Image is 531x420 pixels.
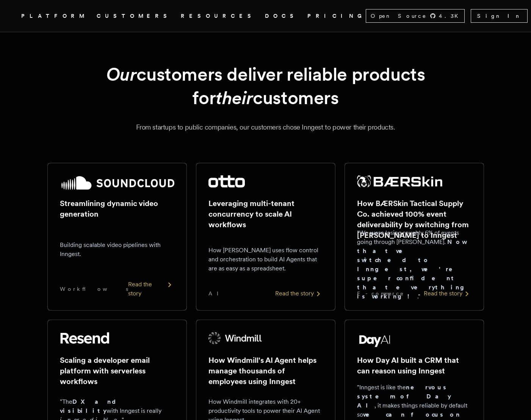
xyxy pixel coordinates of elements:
[128,280,174,298] div: Read the story
[208,332,262,344] img: Windmill
[181,11,256,21] button: RESOURCES
[424,289,471,298] div: Read the story
[357,198,471,240] h2: How BÆRSkin Tactical Supply Co. achieved 100% event deliverability by switching from [PERSON_NAME...
[345,163,484,311] a: BÆRSkin Tactical Supply Co. logoHow BÆRSkin Tactical Supply Co. achieved 100% event deliverabilit...
[60,398,122,414] strong: DX and visibility
[357,384,451,409] strong: nervous system of Day AI
[357,238,470,300] strong: Now that we switched to Inngest, we're super confident that everything is working!
[60,285,128,293] span: Workflows
[60,355,174,387] h2: Scaling a developer email platform with serverless workflows
[357,355,471,376] h2: How Day AI built a CRM that can reason using Inngest
[208,175,245,187] img: Otto
[371,12,427,20] span: Open Source
[275,289,323,298] div: Read the story
[208,198,323,230] h2: Leveraging multi-tenant concurrency to scale AI workflows
[196,163,335,311] a: Otto logoLeveraging multi-tenant concurrency to scale AI workflowsHow [PERSON_NAME] uses flow con...
[357,332,393,347] img: Day AI
[208,290,225,297] span: AI
[357,290,404,297] span: E-commerce
[208,355,323,387] h2: How Windmill's AI Agent helps manage thousands of employees using Inngest
[208,246,323,273] p: How [PERSON_NAME] uses flow control and orchestration to build AI Agents that are as easy as a sp...
[66,62,466,110] h1: customers deliver reliable products for customers
[60,240,174,259] p: Building scalable video pipelines with Inngest.
[307,11,366,21] a: PRICING
[357,228,471,301] p: "We were losing roughly 6% of events going through [PERSON_NAME]. ."
[60,175,174,190] img: SoundCloud
[265,11,298,21] a: DOCS
[21,11,88,21] button: PLATFORM
[60,198,174,219] h2: Streamlining dynamic video generation
[216,87,253,109] em: their
[357,175,443,187] img: BÆRSkin Tactical Supply Co.
[97,11,172,21] a: CUSTOMERS
[106,63,137,85] em: Our
[471,9,528,23] a: Sign In
[60,332,109,344] img: Resend
[439,12,463,20] span: 4.3 K
[47,163,187,311] a: SoundCloud logoStreamlining dynamic video generationBuilding scalable video pipelines with Innges...
[30,122,501,133] p: From startups to public companies, our customers chose Inngest to power their products.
